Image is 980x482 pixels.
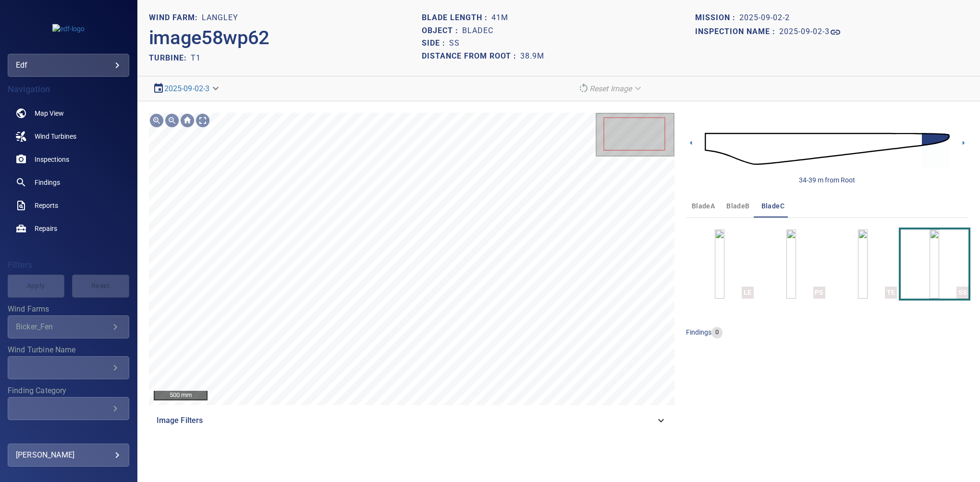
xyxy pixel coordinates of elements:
[157,415,655,426] span: Image Filters
[695,13,739,23] h1: Mission :
[8,148,129,171] a: inspections noActive
[589,84,632,93] em: Reset Image
[491,13,508,23] h1: 41m
[195,113,210,128] div: Toggle full page
[35,224,57,233] span: Repairs
[8,54,129,77] div: edf
[8,356,129,379] div: Wind Turbine Name
[8,125,129,148] a: windturbines noActive
[520,52,544,61] h1: 38.9m
[422,26,462,36] h1: Object :
[462,26,493,36] h1: bladeC
[8,84,129,94] h4: Navigation
[8,260,129,270] h4: Filters
[885,287,897,299] div: TE
[8,346,129,354] label: Wind Turbine Name
[758,229,825,299] button: PS
[149,13,202,23] h1: WIND FARM:
[8,194,129,217] a: reports noActive
[16,322,110,331] div: Bicker_Fen
[779,27,830,36] h1: 2025-09-02-3
[35,201,58,210] span: Reports
[35,155,69,164] span: Inspections
[739,13,790,23] h1: 2025-09-02-2
[711,328,723,337] span: 0
[16,58,121,73] div: edf
[149,26,269,49] h2: image58wp62
[692,200,715,212] span: bladeA
[180,113,195,128] div: Go home
[574,80,648,97] div: Reset Image
[149,113,164,128] div: Zoom in
[858,229,868,299] a: TE
[799,175,855,185] div: 34-39 m from Root
[35,178,60,187] span: Findings
[8,387,129,395] label: Finding Category
[726,200,749,212] span: bladeB
[35,132,76,141] span: Wind Turbines
[8,397,129,420] div: Finding Category
[8,102,129,125] a: map noActive
[705,119,950,178] img: d
[422,39,449,48] h1: Side :
[202,13,238,23] h1: Langley
[8,315,129,338] div: Wind Farms
[779,26,841,38] a: 2025-09-02-3
[829,229,897,299] button: TE
[686,229,754,299] button: LE
[813,287,825,299] div: PS
[8,217,129,240] a: repairs noActive
[149,80,225,97] div: 2025-09-02-3
[52,24,85,34] img: edf-logo
[16,447,121,463] div: [PERSON_NAME]
[422,52,520,61] h1: Distance from root :
[930,229,939,299] a: SS
[686,328,711,336] span: findings
[786,229,796,299] a: PS
[901,229,968,299] button: SS
[164,113,180,128] div: Zoom out
[449,39,460,48] h1: SS
[191,53,201,62] h2: T1
[695,27,779,36] h1: Inspection name :
[149,409,674,432] div: Image Filters
[761,200,784,212] span: bladeC
[715,229,724,299] a: LE
[8,428,129,435] label: Finding Type
[742,287,754,299] div: LE
[35,108,64,118] span: Map View
[422,13,491,23] h1: Blade length :
[149,53,191,62] h2: TURBINE:
[164,84,210,93] a: 2025-09-02-3
[956,287,968,299] div: SS
[8,171,129,194] a: findings noActive
[8,305,129,313] label: Wind Farms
